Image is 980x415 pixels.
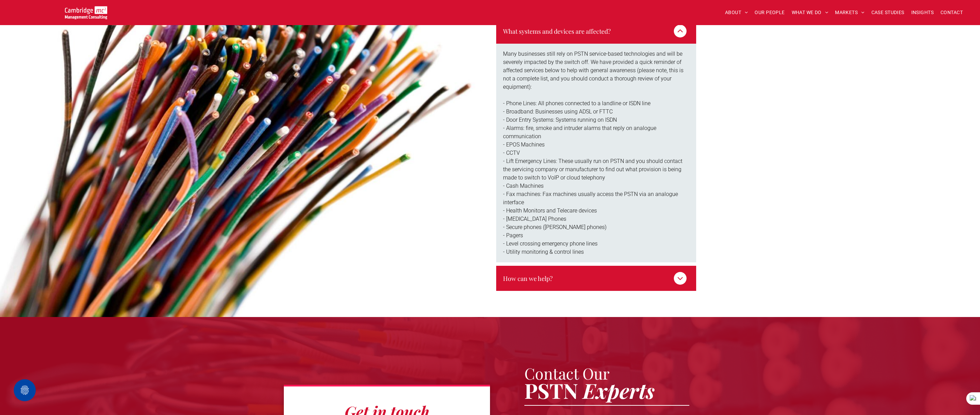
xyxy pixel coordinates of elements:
p: Many businesses still rely on PSTN service-based technologies and will be severely impacted by th... [503,50,689,91]
a: INSIGHTS [908,7,937,18]
p: - Phone Lines: All phones connected to a landline or ISDN line [503,99,689,108]
p: - Health Monitors and Telecare devices [503,207,689,215]
span: PSTN [524,376,578,404]
p: - Door Entry Systems: Systems running on ISDN [503,116,689,124]
p: - CCTV [503,149,689,157]
h3: What systems and devices are affected? [503,27,611,35]
p: - Level crossing emergency phone lines [503,240,689,248]
p: - Pagers [503,231,689,240]
img: Go to Homepage [65,6,107,19]
a: CONTACT [937,7,966,18]
p: - Alarms: fire, smoke and intruder alarms that reply on analogue communication [503,124,689,141]
p: - Secure phones ([PERSON_NAME] phones) [503,223,689,231]
p: - Utility monitoring & control lines [503,248,689,256]
a: ABOUT [722,7,751,18]
a: OUR PEOPLE [751,7,788,18]
p: - Cash Machines [503,182,689,190]
a: WHAT WE DO [788,7,832,18]
p: - Lift Emergency Lines: These usually run on PSTN and you should contact the servicing company or... [503,157,689,182]
p: - EPOS Machines [503,141,689,149]
p: - Broadband: Businesses using ADSL or FTTC [503,108,689,116]
span: Contact Our [524,363,610,383]
p: - [MEDICAL_DATA] Phones [503,215,689,223]
a: CASE STUDIES [868,7,908,18]
span: Experts [583,376,655,404]
a: MARKETS [832,7,868,18]
h3: How can we help? [503,274,553,283]
a: Your Business Transformed | Cambridge Management Consulting [65,7,107,14]
p: - Fax machines: Fax machines usually access the PSTN via an analogue interface [503,190,689,207]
